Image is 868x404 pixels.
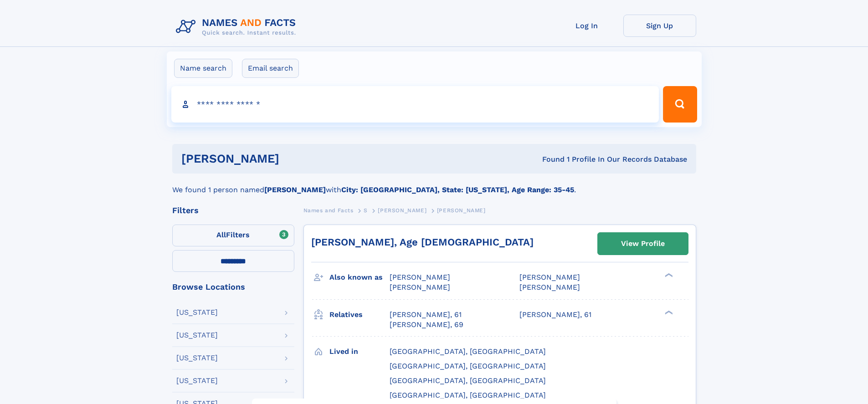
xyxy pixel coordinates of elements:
span: [PERSON_NAME] [519,273,580,281]
span: [PERSON_NAME] [390,273,450,281]
h3: Relatives [329,307,390,322]
div: We found 1 person named with . [172,174,696,195]
a: Sign Up [623,15,696,37]
a: Log In [550,15,623,37]
div: Browse Locations [172,283,294,291]
span: All [216,230,226,239]
div: [US_STATE] [176,309,218,316]
label: Name search [174,59,232,78]
span: [GEOGRAPHIC_DATA], [GEOGRAPHIC_DATA] [390,362,546,370]
div: ❯ [663,309,673,315]
span: [GEOGRAPHIC_DATA], [GEOGRAPHIC_DATA] [390,376,546,385]
img: Logo Names and Facts [172,15,303,39]
button: Search Button [663,86,697,123]
h3: Also known as [329,270,390,285]
h1: [PERSON_NAME] [181,153,411,164]
span: [GEOGRAPHIC_DATA], [GEOGRAPHIC_DATA] [390,347,546,356]
a: [PERSON_NAME], 61 [519,310,591,320]
div: [US_STATE] [176,354,218,362]
b: City: [GEOGRAPHIC_DATA], State: [US_STATE], Age Range: 35-45 [341,185,574,194]
div: Filters [172,206,294,215]
div: [US_STATE] [176,377,218,384]
label: Email search [242,59,299,78]
a: [PERSON_NAME], Age [DEMOGRAPHIC_DATA] [311,236,534,248]
div: [US_STATE] [176,332,218,339]
h3: Lived in [329,344,390,359]
a: [PERSON_NAME] [378,205,426,216]
b: [PERSON_NAME] [264,185,326,194]
div: ❯ [663,272,673,278]
a: S [364,205,368,216]
span: [PERSON_NAME] [519,283,580,291]
span: [PERSON_NAME] [378,207,426,214]
span: [GEOGRAPHIC_DATA], [GEOGRAPHIC_DATA] [390,391,546,399]
span: [PERSON_NAME] [390,283,450,291]
a: View Profile [598,233,688,255]
a: [PERSON_NAME], 61 [390,310,462,320]
label: Filters [172,225,294,246]
a: Names and Facts [303,205,354,216]
a: [PERSON_NAME], 69 [390,320,463,330]
div: View Profile [621,233,665,254]
div: Found 1 Profile In Our Records Database [411,154,687,164]
input: search input [171,86,659,123]
span: S [364,207,368,214]
span: [PERSON_NAME] [437,207,486,214]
